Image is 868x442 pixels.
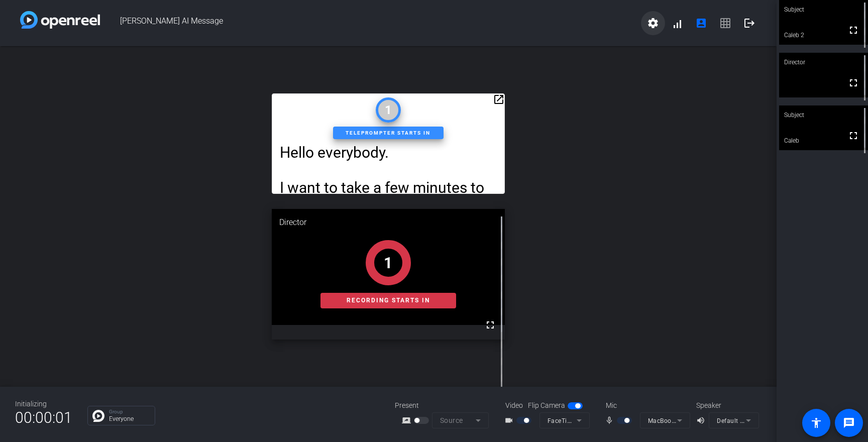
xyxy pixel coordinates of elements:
[333,127,444,139] div: Teleprompter starts in
[847,24,859,36] mat-icon: fullscreen
[280,179,497,302] p: I want to take a few minutes to talk about the importance of becoming proficient in the effective...
[15,405,72,430] span: 00:00:01
[810,417,822,429] mat-icon: accessibility
[272,209,505,236] div: Director
[320,293,456,308] div: Recording starts in
[100,11,641,35] span: [PERSON_NAME] AI Message
[528,400,565,411] span: Flip Camera
[779,53,868,72] div: Director
[843,417,855,429] mat-icon: message
[493,93,505,105] mat-icon: open_in_new
[92,410,104,422] img: Chat Icon
[596,400,696,411] div: Mic
[743,17,755,29] mat-icon: logout
[505,400,523,411] span: Video
[847,130,859,142] mat-icon: fullscreen
[695,17,707,29] mat-icon: account_box
[847,77,859,89] mat-icon: fullscreen
[395,400,495,411] div: Present
[696,400,756,411] div: Speaker
[109,409,150,414] p: Group
[384,252,392,274] div: 1
[20,11,100,29] img: white-gradient.svg
[109,416,150,422] p: Everyone
[402,414,414,426] mat-icon: screen_share_outline
[779,105,868,125] div: Subject
[15,399,72,409] div: Initializing
[665,11,689,35] button: signal_cellular_alt
[605,414,617,426] mat-icon: mic_none
[504,414,516,426] mat-icon: videocam_outline
[385,101,392,119] div: 1
[280,144,497,161] p: Hello everybody.
[696,414,708,426] mat-icon: volume_up
[647,17,659,29] mat-icon: settings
